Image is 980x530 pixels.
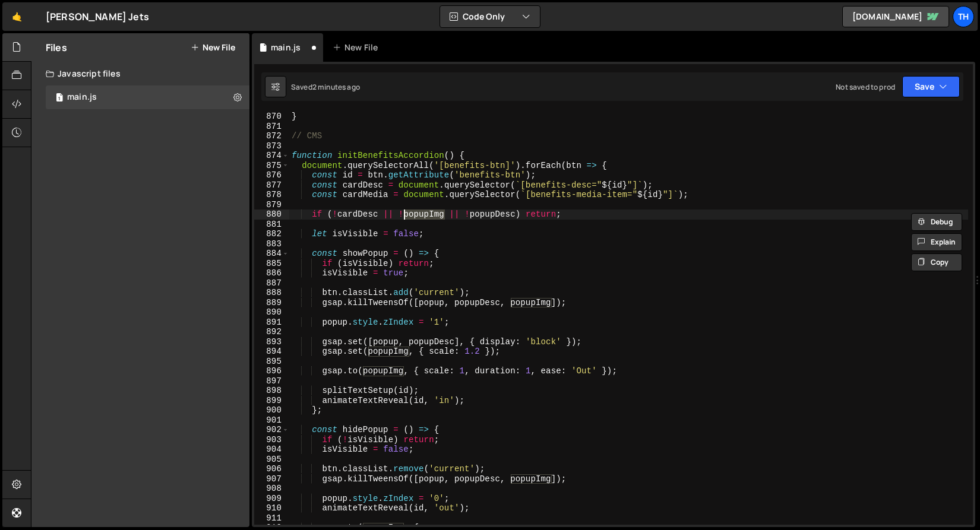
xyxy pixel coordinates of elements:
[254,474,289,484] div: 907
[254,112,289,122] div: 870
[254,455,289,465] div: 905
[911,253,962,271] button: Copy
[254,268,289,278] div: 886
[254,484,289,494] div: 908
[254,229,289,239] div: 882
[254,220,289,230] div: 881
[254,386,289,396] div: 898
[254,307,289,318] div: 890
[254,513,289,523] div: 911
[254,464,289,474] div: 906
[254,376,289,386] div: 897
[911,233,962,251] button: Explain
[254,337,289,347] div: 893
[254,288,289,298] div: 888
[312,82,360,92] div: 2 minutes ago
[254,415,289,426] div: 901
[254,445,289,455] div: 904
[46,85,249,109] div: 16759/45776.js
[254,298,289,308] div: 889
[254,141,289,151] div: 873
[440,6,540,27] button: Code Only
[46,9,149,24] div: [PERSON_NAME] Jets
[56,94,63,103] span: 1
[2,2,31,31] a: 🤙
[254,190,289,200] div: 878
[836,82,895,92] div: Not saved to prod
[254,180,289,191] div: 877
[254,366,289,376] div: 896
[254,239,289,249] div: 883
[953,6,974,27] a: Th
[31,62,249,85] div: Javascript files
[911,213,962,231] button: Debug
[254,396,289,406] div: 899
[271,42,301,53] div: main.js
[254,161,289,171] div: 875
[254,494,289,504] div: 909
[254,249,289,259] div: 884
[254,151,289,161] div: 874
[254,357,289,367] div: 895
[254,347,289,357] div: 894
[46,41,67,54] h2: Files
[191,43,235,52] button: New File
[254,318,289,328] div: 891
[254,259,289,269] div: 885
[254,131,289,141] div: 872
[254,210,289,220] div: 880
[254,435,289,445] div: 903
[254,405,289,415] div: 900
[254,503,289,513] div: 910
[254,327,289,337] div: 892
[254,122,289,132] div: 871
[67,92,97,103] div: main.js
[254,170,289,180] div: 876
[254,200,289,210] div: 879
[842,6,949,27] a: [DOMAIN_NAME]
[254,425,289,435] div: 902
[291,82,360,92] div: Saved
[254,278,289,288] div: 887
[902,76,960,97] button: Save
[333,42,382,53] div: New File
